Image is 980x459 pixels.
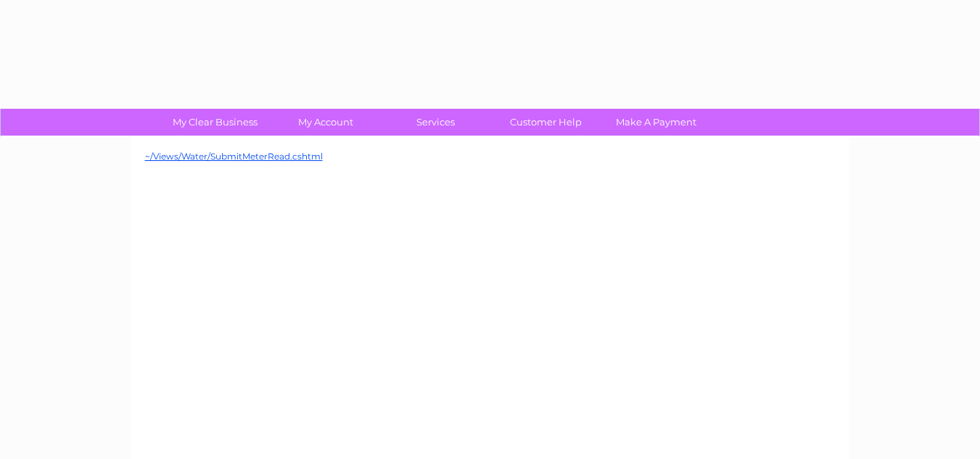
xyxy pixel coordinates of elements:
a: My Account [265,109,385,136]
a: Customer Help [486,109,606,136]
a: My Clear Business [155,109,275,136]
a: ~/Views/Water/SubmitMeterRead.cshtml [145,151,323,162]
a: Services [376,109,495,136]
a: Make A Payment [596,109,716,136]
